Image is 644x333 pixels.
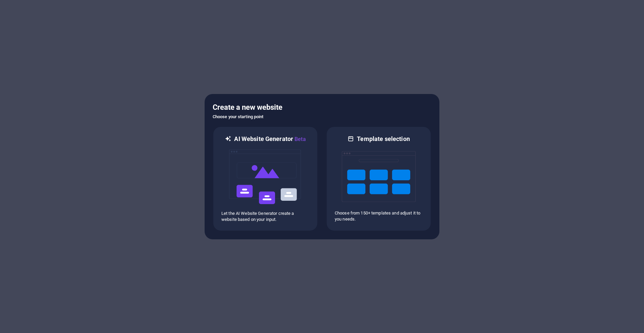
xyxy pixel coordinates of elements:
h5: Create a new website [213,102,431,113]
span: Beta [293,136,306,142]
h6: Template selection [357,135,410,143]
p: Choose from 150+ templates and adjust it to you needs. [335,210,423,222]
div: AI Website GeneratorBetaaiLet the AI Website Generator create a website based on your input. [213,126,318,231]
p: Let the AI Website Generator create a website based on your input. [221,210,309,223]
h6: Choose your starting point [213,113,431,121]
img: ai [228,143,302,210]
h6: AI Website Generator [234,135,306,143]
div: Template selectionChoose from 150+ templates and adjust it to you needs. [326,126,431,231]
